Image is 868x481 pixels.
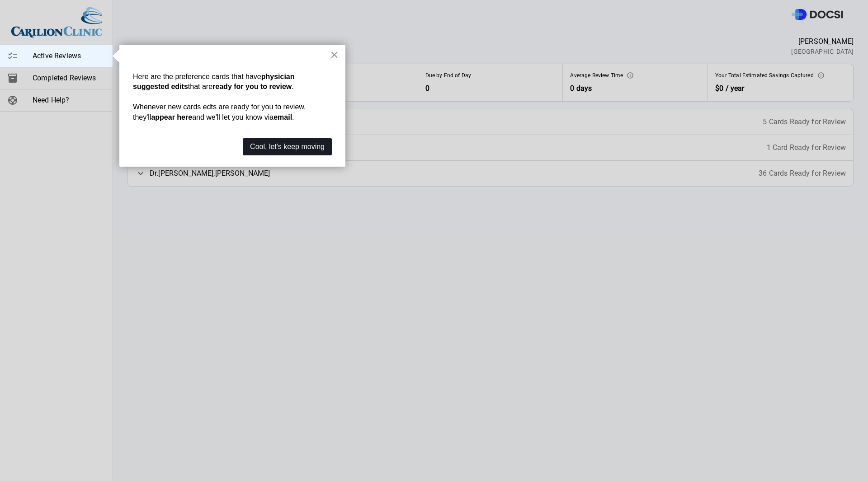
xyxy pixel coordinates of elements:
[292,83,293,90] span: .
[212,83,292,90] strong: ready for you to review
[330,47,339,62] button: Close
[133,73,261,80] span: Here are the preference cards that have
[151,113,192,121] strong: appear here
[133,103,308,121] span: Whenever new cards edts are ready for you to review, they'll
[133,73,297,90] strong: physician suggested edits
[292,113,294,121] span: .
[188,83,212,90] span: that are
[192,113,274,121] span: and we'll let you know via
[243,138,332,155] button: Cool, let's keep moving
[274,113,292,121] strong: email
[33,51,105,61] span: Active Reviews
